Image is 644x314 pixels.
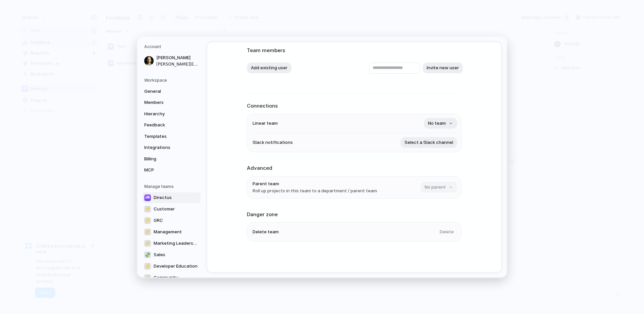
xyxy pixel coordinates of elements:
[144,240,151,246] div: ⚡
[144,274,151,281] div: ⚡
[142,131,201,142] a: Templates
[247,210,462,218] h2: Danger zone
[144,183,201,189] h5: Manage teams
[144,263,151,269] div: ⚡
[144,217,151,224] div: ⚡
[247,164,462,172] h2: Advanced
[144,99,187,106] span: Members
[142,272,201,283] a: ⚡Community
[154,217,163,224] span: GRC
[144,155,187,162] span: Billing
[144,251,151,258] div: 💸
[144,122,187,128] span: Feedback
[144,88,187,94] span: General
[424,118,457,129] button: No team
[253,180,377,187] span: Parent team
[142,153,201,164] a: Billing
[142,203,201,214] a: ⚡Customer
[156,61,199,67] span: [PERSON_NAME][EMAIL_ADDRESS][DOMAIN_NAME]
[142,192,201,203] a: Directus
[154,263,198,269] span: Developer Education
[423,63,463,73] button: Invite new user
[156,54,199,61] span: [PERSON_NAME]
[142,108,201,119] a: Hierarchy
[154,194,172,201] span: Directus
[142,249,201,260] a: 💸Sales
[142,226,201,237] a: ⚡Management
[144,110,187,117] span: Hierarchy
[144,228,151,235] div: ⚡
[400,137,457,148] button: Select a Slack channel
[154,205,175,212] span: Customer
[142,165,201,175] a: MCP
[144,44,201,50] h5: Account
[144,144,187,151] span: Integrations
[144,77,201,83] h5: Workspace
[253,229,279,235] span: Delete team
[142,215,201,226] a: ⚡GRC
[142,261,201,271] a: ⚡Developer Education
[144,167,187,173] span: MCP
[154,274,178,281] span: Community
[253,139,293,146] span: Slack notifications
[154,240,199,246] span: Marketing Leadership
[247,102,462,110] h2: Connections
[154,251,165,258] span: Sales
[144,205,151,212] div: ⚡
[142,52,201,69] a: [PERSON_NAME][PERSON_NAME][EMAIL_ADDRESS][DOMAIN_NAME]
[142,238,201,248] a: ⚡Marketing Leadership
[142,97,201,108] a: Members
[142,142,201,153] a: Integrations
[142,120,201,130] a: Feedback
[428,120,446,127] span: No team
[144,133,187,140] span: Templates
[405,139,453,146] span: Select a Slack channel
[154,228,182,235] span: Management
[247,63,291,73] button: Add existing user
[142,86,201,96] a: General
[247,47,462,54] h2: Team members
[253,120,278,127] span: Linear team
[253,188,377,194] span: Roll up projects in this team to a department / parent team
